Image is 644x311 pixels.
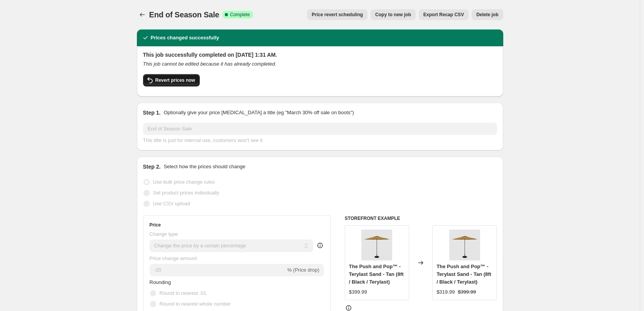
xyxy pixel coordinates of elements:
span: Set product prices individually [153,190,219,196]
span: Copy to new job [375,12,411,18]
span: Complete [230,12,250,18]
p: Optionally give your price [MEDICAL_DATA] a title (eg "March 30% off sale on boots") [164,109,354,117]
span: Price revert scheduling [312,12,363,18]
h3: Price [150,222,161,228]
span: End of Season Sale [149,10,219,19]
span: The Push and Pop™ - Terylast Sand - Tan (8ft / Black / Terylast) [349,264,404,285]
span: % (Price drop) [287,267,319,273]
span: This title is just for internal use, customers won't see it [143,137,263,143]
h2: Step 1. [143,109,161,117]
img: 1_The_Push_And_Pop_Black_Market_Umbrellas_Terylast_Sand_Tan_Midtown_Umbrellas_80x.jpg [361,230,392,260]
h6: STOREFRONT EXAMPLE [345,215,497,221]
i: This job cannot be edited because it has already completed. [143,61,276,67]
span: Use CSV upload [153,201,190,206]
span: Round to nearest whole number [160,301,231,307]
span: Revert prices now [155,77,195,83]
span: Round to nearest .01 [160,290,206,296]
img: 1_The_Push_And_Pop_Black_Market_Umbrellas_Terylast_Sand_Tan_Midtown_Umbrellas_80x.jpg [449,230,480,260]
h2: Step 2. [143,163,161,171]
p: Select how the prices should change [164,163,245,171]
span: The Push and Pop™ - Terylast Sand - Tan (8ft / Black / Terylast) [437,264,491,285]
button: Copy to new job [371,9,416,20]
button: Price revert scheduling [307,9,368,20]
span: Rounding [150,279,171,285]
input: -15 [150,264,286,276]
button: Revert prices now [143,74,200,86]
div: $319.99 [437,288,455,296]
span: Price change amount [150,255,197,261]
div: $399.99 [349,288,367,296]
button: Price change jobs [137,9,148,20]
button: Export Recap CSV [419,9,469,20]
span: Use bulk price change rules [153,179,215,185]
strike: $399.99 [458,288,476,296]
div: help [316,242,324,249]
span: Change type [150,231,178,237]
input: 30% off holiday sale [143,123,497,135]
button: Delete job [472,9,503,20]
span: Delete job [476,12,498,18]
span: Export Recap CSV [423,12,464,18]
h2: Prices changed successfully [151,34,219,42]
h2: This job successfully completed on [DATE] 1:31 AM. [143,51,497,59]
